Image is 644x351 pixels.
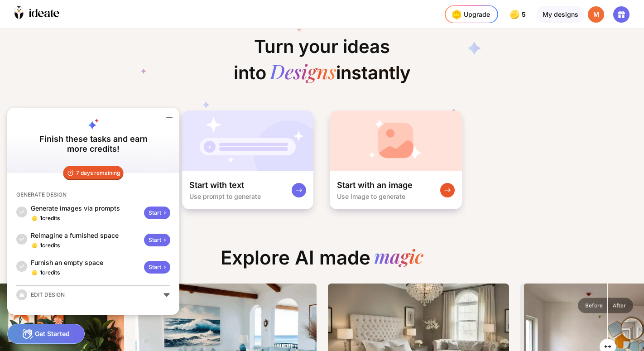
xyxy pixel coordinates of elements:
div: credits [40,215,60,222]
div: Generate images via prompts [31,204,140,213]
img: startWithImageCardBg.jpg [330,111,462,171]
span: 5 [522,11,528,18]
div: credits [40,269,60,276]
div: Start [144,261,170,274]
div: Upgrade [449,7,490,22]
div: credits [40,242,60,249]
div: 7 days remaining [63,166,124,180]
span: 1 [40,215,42,221]
div: Start [144,234,170,246]
div: Finish these tasks and earn more credits! [33,134,154,154]
div: GENERATE DESIGN [16,191,67,198]
div: Use image to generate [337,192,405,200]
div: Start with text [189,180,244,191]
div: My designs [537,6,584,23]
div: magic [374,246,423,269]
div: Reimagine a furnished space [31,231,140,240]
div: Explore AI made [213,246,431,276]
div: Furnish an empty space [31,258,140,267]
img: startWithTextCardBg.jpg [182,111,313,171]
img: upgrade-nav-btn-icon.gif [449,7,464,22]
div: Start with an image [337,180,413,191]
div: M [588,6,604,23]
span: 1 [40,269,42,276]
div: Use prompt to generate [189,192,261,200]
div: Get Started [7,324,85,344]
div: Start [144,207,170,219]
span: 1 [40,242,42,249]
